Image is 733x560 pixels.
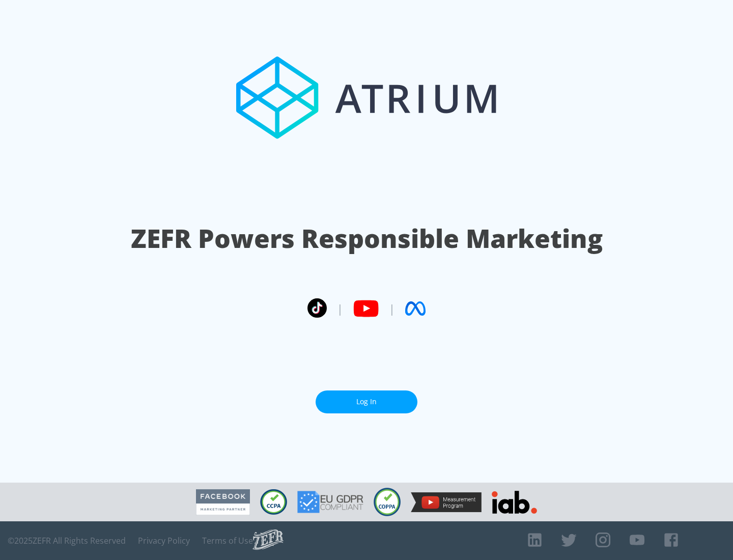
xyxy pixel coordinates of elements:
span: | [337,301,343,316]
img: YouTube Measurement Program [411,492,482,512]
a: Terms of Use [202,536,253,546]
img: IAB [492,491,537,514]
img: Facebook Marketing Partner [196,489,250,515]
span: | [389,301,395,316]
h1: ZEFR Powers Responsible Marketing [131,221,603,256]
span: © 2025 ZEFR All Rights Reserved [8,536,126,546]
a: Privacy Policy [138,536,190,546]
img: COPPA Compliant [374,488,401,516]
a: Log In [316,390,417,413]
img: CCPA Compliant [260,489,287,515]
img: GDPR Compliant [297,491,363,513]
